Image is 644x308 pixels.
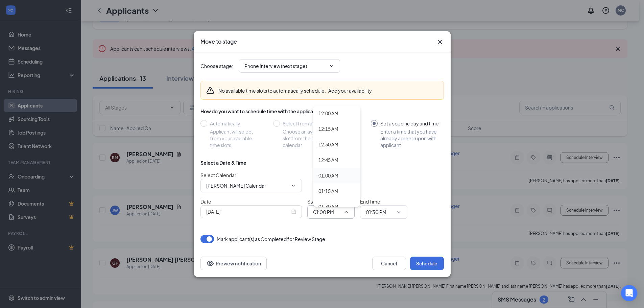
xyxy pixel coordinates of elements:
[318,141,338,148] div: 12:30 AM
[318,156,338,164] div: 12:45 AM
[318,203,338,210] div: 01:30 AM
[206,208,290,215] input: Sep 16, 2025
[200,257,267,270] button: Preview notificationEye
[200,198,211,205] span: Date
[372,257,406,270] button: Cancel
[313,208,341,216] input: Start time
[206,86,214,94] svg: Warning
[328,87,372,94] button: Add your availability
[621,285,637,301] div: Open Intercom Messenger
[396,209,402,215] svg: ChevronDown
[329,63,334,69] svg: ChevronDown
[360,198,380,205] span: End Time
[436,38,444,46] svg: Cross
[218,87,372,94] div: No available time slots to automatically schedule.
[318,125,338,133] div: 12:15 AM
[291,183,296,188] svg: ChevronDown
[436,38,444,46] button: Close
[200,172,236,178] span: Select Calendar
[206,259,214,267] svg: Eye
[217,235,325,243] span: Mark applicant(s) as Completed for Review Stage
[410,257,444,270] button: Schedule
[343,209,349,215] svg: ChevronUp
[366,208,393,216] input: End time
[318,187,338,195] div: 01:15 AM
[318,172,338,179] div: 01:00 AM
[200,108,444,115] div: How do you want to schedule time with the applicant?
[200,62,233,70] span: Choose stage :
[200,159,246,166] div: Select a Date & Time
[200,38,237,45] h3: Move to stage
[318,110,338,117] div: 12:00 AM
[307,198,330,205] span: Start Time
